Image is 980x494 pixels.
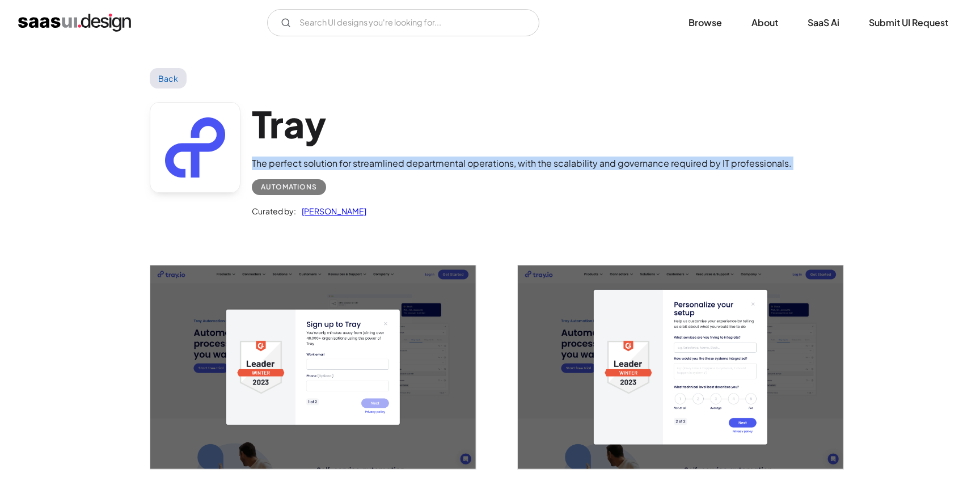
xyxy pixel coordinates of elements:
[518,265,843,469] img: 645787d76c129f384e26555b_Tray%20Signup%202%20Screen.png
[150,68,187,88] a: Back
[18,14,131,32] a: home
[518,265,843,469] a: open lightbox
[738,10,792,35] a: About
[794,10,853,35] a: SaaS Ai
[252,102,792,146] h1: Tray
[252,204,296,218] div: Curated by:
[150,265,476,469] img: 645787d61e51ba0e23627428_Tray%20Signup%20Screen.png
[267,9,539,36] form: Email Form
[855,10,962,35] a: Submit UI Request
[150,265,476,469] a: open lightbox
[252,157,792,170] div: The perfect solution for streamlined departmental operations, with the scalability and governance...
[675,10,736,35] a: Browse
[267,9,539,36] input: Search UI designs you're looking for...
[261,180,317,194] div: Automations
[296,204,366,218] a: [PERSON_NAME]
